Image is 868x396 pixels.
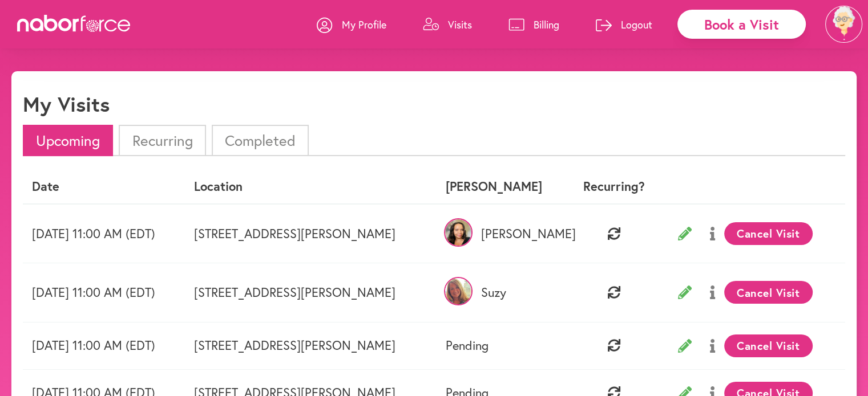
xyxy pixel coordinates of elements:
[119,125,205,156] li: Recurring
[23,170,185,203] th: Date
[508,7,559,42] a: Billing
[724,281,813,304] button: Cancel Visit
[23,92,110,116] h1: My Visits
[212,125,309,156] li: Completed
[185,322,437,369] td: [STREET_ADDRESS][PERSON_NAME]
[437,170,568,203] th: [PERSON_NAME]
[825,6,862,43] img: efc20bcf08b0dac87679abea64c1faab.png
[23,125,113,156] li: Upcoming
[185,204,437,263] td: [STREET_ADDRESS][PERSON_NAME]
[444,218,473,247] img: 6Dh2wy5wSMaYJn3Ax21q
[446,285,559,300] p: Suzy
[23,263,185,322] td: [DATE] 11:00 AM (EDT)
[568,170,659,203] th: Recurring?
[724,222,813,245] button: Cancel Visit
[342,18,386,31] p: My Profile
[185,170,437,203] th: Location
[23,204,185,263] td: [DATE] 11:00 AM (EDT)
[23,322,185,369] td: [DATE] 11:00 AM (EDT)
[437,322,568,369] td: Pending
[534,18,559,31] p: Billing
[596,7,652,42] a: Logout
[677,10,806,39] div: Book a Visit
[444,277,473,305] img: kzUbMY3ASYOi3BudYvye
[724,334,813,357] button: Cancel Visit
[446,226,559,241] p: [PERSON_NAME]
[448,18,472,31] p: Visits
[423,7,472,42] a: Visits
[185,263,437,322] td: [STREET_ADDRESS][PERSON_NAME]
[621,18,652,31] p: Logout
[317,7,386,42] a: My Profile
